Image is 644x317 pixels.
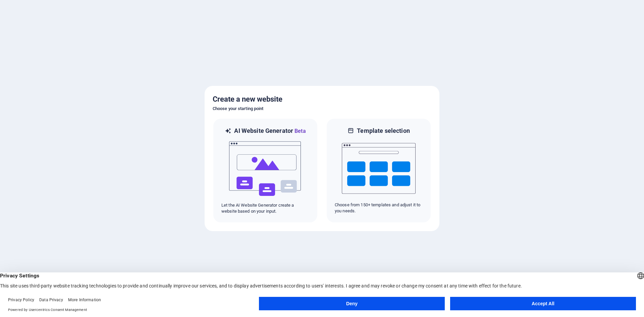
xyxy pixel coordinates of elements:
[234,127,306,135] h6: AI Website Generator
[228,135,302,202] img: ai
[213,105,431,113] h6: Choose your starting point
[326,118,431,223] div: Template selectionChoose from 150+ templates and adjust it to you needs.
[213,94,431,105] h5: Create a new website
[221,202,309,214] p: Let the AI Website Generator create a website based on your input.
[335,202,423,214] p: Choose from 150+ templates and adjust it to you needs.
[357,127,410,135] h6: Template selection
[213,118,318,223] div: AI Website GeneratorBetaaiLet the AI Website Generator create a website based on your input.
[293,128,306,134] span: Beta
